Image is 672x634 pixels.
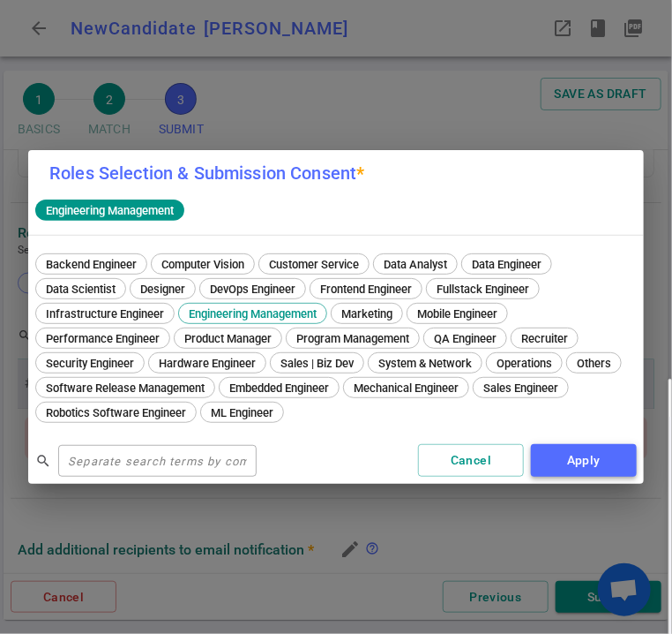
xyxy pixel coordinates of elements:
[40,381,211,395] span: Software Release Management
[223,381,335,395] span: Embedded Engineer
[411,307,504,321] span: Mobile Engineer
[58,447,257,475] input: Separate search terms by comma or space
[40,332,166,345] span: Performance Engineer
[335,307,399,321] span: Marketing
[515,332,574,345] span: Recruiter
[183,307,323,321] span: Engineering Management
[477,381,564,395] span: Sales Engineer
[290,332,415,345] span: Program Management
[372,357,478,370] span: System & Network
[571,357,617,370] span: Others
[204,283,302,296] span: DevOps Engineer
[39,204,181,217] span: Engineering Management
[428,332,503,345] span: QA Engineer
[466,258,548,271] span: Data Engineer
[377,258,453,271] span: Data Analyst
[153,357,262,370] span: Hardware Engineer
[314,283,418,296] span: Frontend Engineer
[531,444,637,477] button: Apply
[40,283,122,296] span: Data Scientist
[263,258,365,271] span: Customer Service
[490,357,558,370] span: Operations
[134,283,191,296] span: Designer
[40,357,140,370] span: Security Engineer
[35,453,51,469] span: search
[40,307,170,321] span: Infrastructure Engineer
[430,283,535,296] span: Fullstack Engineer
[40,406,192,419] span: Robotics Software Engineer
[178,332,278,345] span: Product Manager
[205,406,280,419] span: ML Engineer
[274,357,360,370] span: Sales | Biz Dev
[49,162,365,184] label: Roles Selection & Submission Consent
[155,258,250,271] span: Computer Vision
[40,258,143,271] span: Backend Engineer
[418,444,524,477] button: Cancel
[347,381,465,395] span: Mechanical Engineer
